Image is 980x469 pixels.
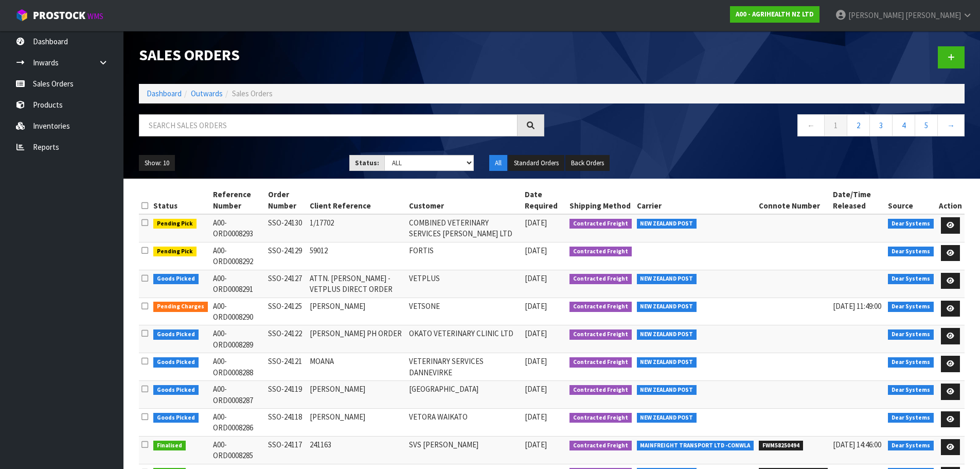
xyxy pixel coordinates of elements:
td: [PERSON_NAME] [307,408,406,436]
span: Dear Systems [888,441,934,451]
span: Pending Pick [153,247,197,257]
span: Dear Systems [888,274,934,284]
button: Show: 10 [139,155,175,171]
th: Carrier [634,186,757,214]
a: 1 [824,114,847,136]
th: Action [936,186,965,214]
span: NEW ZEALAND POST [637,385,697,395]
td: [PERSON_NAME] [307,381,406,409]
span: NEW ZEALAND POST [637,219,697,229]
span: Dear Systems [888,413,934,423]
a: 2 [847,114,870,136]
span: Pending Charges [153,302,208,312]
td: COMBINED VETERINARY SERVICES [PERSON_NAME] LTD [406,214,522,242]
span: Pending Pick [153,219,197,229]
span: Finalised [153,441,186,451]
span: [DATE] [525,273,547,283]
span: ProStock [33,9,85,22]
span: Contracted Freight [569,385,632,395]
td: ATTN. [PERSON_NAME] -VETPLUS DIRECT ORDER [307,270,406,298]
td: [PERSON_NAME] [307,298,406,325]
td: SSO-24118 [265,408,307,436]
td: MOANA [307,353,406,381]
span: [DATE] [525,246,547,255]
td: VETSONE [406,298,522,325]
span: [DATE] [525,328,547,338]
span: Contracted Freight [569,329,632,340]
td: [GEOGRAPHIC_DATA] [406,381,522,409]
span: Contracted Freight [569,274,632,284]
td: SSO-24125 [265,298,307,325]
span: NEW ZEALAND POST [637,274,697,284]
span: [DATE] [525,384,547,394]
td: SSO-24122 [265,325,307,353]
span: NEW ZEALAND POST [637,413,697,423]
span: MAINFREIGHT TRANSPORT LTD -CONWLA [637,441,754,451]
a: 4 [892,114,915,136]
img: cube-alt.png [15,9,28,22]
td: A00-ORD0008287 [210,381,265,409]
th: Status [151,186,210,214]
span: [PERSON_NAME] [848,10,904,20]
td: VETPLUS [406,270,522,298]
span: Goods Picked [153,413,199,423]
strong: A00 - AGRIHEALTH NZ LTD [736,10,814,19]
td: A00-ORD0008289 [210,325,265,353]
span: Contracted Freight [569,441,632,451]
span: Dear Systems [888,219,934,229]
td: A00-ORD0008286 [210,408,265,436]
td: A00-ORD0008291 [210,270,265,298]
td: A00-ORD0008288 [210,353,265,381]
td: SSO-24129 [265,242,307,270]
a: 3 [869,114,893,136]
td: SSO-24127 [265,270,307,298]
span: [DATE] [525,412,547,422]
th: Customer [406,186,522,214]
button: Back Orders [565,155,610,171]
th: Reference Number [210,186,265,214]
span: Dear Systems [888,302,934,312]
th: Source [885,186,936,214]
span: NEW ZEALAND POST [637,329,697,340]
button: Standard Orders [508,155,564,171]
strong: Status: [355,159,379,167]
a: ← [797,114,825,136]
span: Dear Systems [888,357,934,368]
td: SSO-24121 [265,353,307,381]
td: FORTIS [406,242,522,270]
span: Contracted Freight [569,247,632,257]
th: Connote Number [756,186,830,214]
span: Goods Picked [153,357,199,368]
span: Goods Picked [153,385,199,395]
a: Outwards [191,89,223,98]
td: [PERSON_NAME] PH ORDER [307,325,406,353]
td: A00-ORD0008290 [210,298,265,325]
span: [DATE] 14:46:00 [833,440,881,449]
span: NEW ZEALAND POST [637,302,697,312]
input: Search sales orders [139,114,518,136]
span: [DATE] [525,301,547,311]
td: A00-ORD0008292 [210,242,265,270]
td: 1/17702 [307,214,406,242]
th: Client Reference [307,186,406,214]
td: SVS [PERSON_NAME] [406,436,522,464]
a: Dashboard [147,89,182,98]
a: 5 [915,114,938,136]
span: [DATE] [525,218,547,228]
td: OKATO VETERINARY CLINIC LTD [406,325,522,353]
span: [DATE] [525,356,547,366]
span: Dear Systems [888,329,934,340]
span: FWM58250494 [759,441,803,451]
span: Dear Systems [888,385,934,395]
h1: Sales Orders [139,46,544,63]
th: Date/Time Released [830,186,886,214]
span: Contracted Freight [569,357,632,368]
span: [PERSON_NAME] [905,10,961,20]
span: Dear Systems [888,247,934,257]
span: Contracted Freight [569,413,632,423]
td: VETORA WAIKATO [406,408,522,436]
td: SSO-24117 [265,436,307,464]
td: 59012 [307,242,406,270]
td: SSO-24130 [265,214,307,242]
span: Goods Picked [153,274,199,284]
